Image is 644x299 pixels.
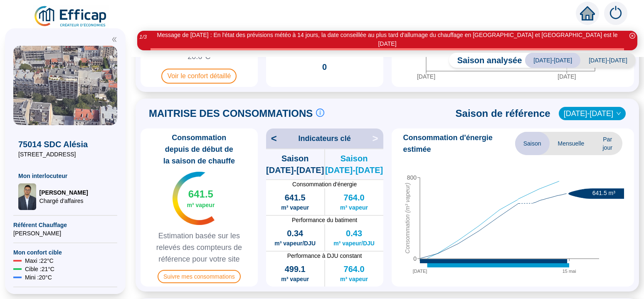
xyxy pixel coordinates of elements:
span: 0 [322,61,327,73]
span: Mini : 20 °C [25,273,52,282]
span: 499.1 [285,263,306,275]
span: Chargé d'affaires [39,197,88,205]
span: 764.0 [344,263,365,275]
img: indicateur températures [173,172,215,225]
span: Consommation d'énergie estimée [403,132,515,155]
span: 641.5 [188,188,213,201]
span: Voir le confort détaillé [161,69,237,84]
span: [DATE]-[DATE] [525,53,580,68]
tspan: [DATE] [412,269,427,274]
span: Saison [DATE]-[DATE] [266,153,324,176]
span: > [372,132,383,145]
span: double-left [111,37,117,42]
span: Saison [DATE]-[DATE] [325,153,383,176]
span: Mensuelle [550,132,593,155]
img: Chargé d'affaires [18,183,36,210]
span: m³ vapeur/DJU [333,239,375,247]
tspan: Consommation (m³ vapeur) [404,183,410,254]
span: Indicateurs clé [299,133,351,144]
span: 75014 SDC Alésia [18,138,112,150]
span: MAITRISE DES CONSOMMATIONS [149,107,313,120]
span: Estimation basée sur les relevés des compteurs de référence pour votre site [144,230,254,265]
span: Par jour [592,132,622,155]
span: Suivre mes consommations [158,270,241,283]
span: m³ vapeur [281,203,309,212]
tspan: 800 [407,174,417,181]
span: Consommation depuis de début de la saison de chauffe [144,132,254,167]
span: Maxi : 22 °C [25,257,54,265]
text: 641.5 m³ [592,190,615,197]
span: Saison analysée [449,54,522,66]
span: home [580,6,595,21]
span: down [616,111,621,116]
span: m³ vapeur [340,203,368,212]
img: efficap energie logo [33,5,109,28]
span: m³ vapeur [187,201,215,209]
i: 1 / 3 [139,34,147,40]
span: close-circle [629,33,635,39]
tspan: [DATE] [558,73,576,80]
tspan: 15 mai [562,269,576,274]
span: 764.0 [344,192,365,203]
span: 2023-2024 [564,107,621,120]
span: Cible : 21 °C [25,265,54,273]
span: [STREET_ADDRESS] [18,150,112,158]
img: alerts [604,2,627,25]
span: Mon interlocuteur [18,172,112,180]
span: Référent Chauffage [13,221,117,229]
span: [PERSON_NAME] [39,188,88,197]
span: Performance à DJU constant [266,252,383,260]
tspan: [DATE] [417,73,435,80]
span: [PERSON_NAME] [13,229,117,237]
span: Performance du batiment [266,216,383,224]
span: Consommation d'énergie [266,180,383,188]
span: m³ vapeur [281,275,309,283]
span: 641.5 [285,192,306,203]
span: Saison de référence [456,107,550,120]
span: m³ vapeur [340,275,368,283]
span: 0.43 [346,227,362,239]
span: info-circle [316,109,324,117]
span: 0.34 [287,227,303,239]
span: [DATE]-[DATE] [580,53,636,68]
tspan: 0 [413,255,417,262]
span: m³ vapeur/DJU [274,239,316,247]
span: Saison [515,132,550,155]
span: Mon confort cible [13,248,117,257]
div: Message de [DATE] : En l'état des prévisions météo à 14 jours, la date conseillée au plus tard d'... [151,31,624,48]
span: < [266,132,277,145]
